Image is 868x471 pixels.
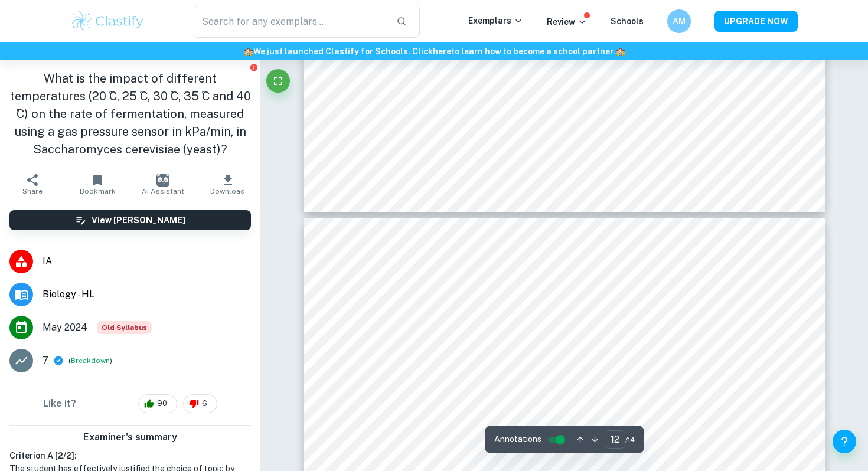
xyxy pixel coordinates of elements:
span: Annotations [494,433,541,446]
p: Review [547,15,587,28]
span: 90 [151,398,174,410]
span: Biology - HL [43,287,251,302]
button: Fullscreen [266,69,290,93]
h6: View [PERSON_NAME] [92,214,185,227]
h6: Examiner's summary [5,430,256,444]
button: View [PERSON_NAME] [9,210,251,230]
h6: Criterion A [ 2 / 2 ]: [9,449,251,462]
img: AI Assistant [156,174,169,187]
div: Starting from the May 2025 session, the Biology IA requirements have changed. It's OK to refer to... [97,321,152,334]
a: here [433,47,451,56]
button: UPGRADE NOW [714,11,798,32]
span: 🏫 [243,47,253,56]
span: AI Assistant [142,187,184,195]
h1: What is the impact of different temperatures (20 ̊C, 25 ̊C, 30 ̊C, 35 ̊C and 40 ̊C) on the rate o... [9,70,251,158]
button: Breakdown [71,355,110,366]
input: Search for any exemplars... [194,5,387,38]
p: Exemplars [468,14,523,27]
span: / 14 [625,434,635,445]
span: 🏫 [615,47,625,56]
span: Share [22,187,43,195]
button: Bookmark [65,168,130,201]
span: Download [210,187,245,195]
span: Bookmark [80,187,116,195]
button: Download [195,168,260,201]
h6: Like it? [43,397,76,411]
div: 6 [183,394,217,413]
h6: AM [673,15,686,28]
h6: We just launched Clastify for Schools. Click to learn how to become a school partner. [2,45,866,58]
span: ( ) [68,355,112,367]
button: Report issue [249,63,258,71]
span: Old Syllabus [97,321,152,334]
p: 7 [43,354,48,368]
span: 6 [195,398,214,410]
button: AI Assistant [130,168,195,201]
button: Help and Feedback [833,430,856,453]
div: 90 [138,394,177,413]
button: AM [667,9,691,33]
a: Schools [611,17,644,26]
span: IA [43,254,251,269]
img: Clastify logo [70,9,145,33]
span: May 2024 [43,320,87,335]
